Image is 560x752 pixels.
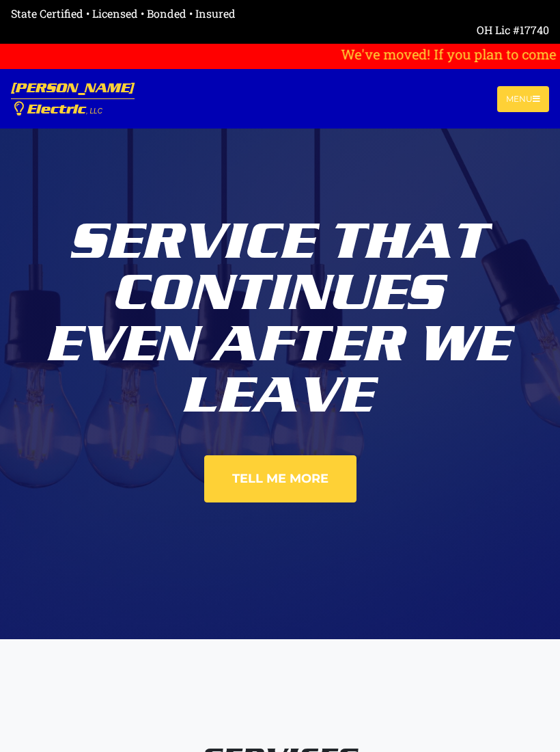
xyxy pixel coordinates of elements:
[86,107,102,115] span: , LLC
[11,75,135,123] a: [PERSON_NAME] Electric, LLC
[204,455,356,502] a: Tell Me More
[11,22,549,38] div: OH Lic #17740
[11,5,549,22] div: State Certified • Licensed • Bonded • Insured
[497,86,549,112] button: Toggle navigation
[44,205,516,421] div: Service That Continues Even After We Leave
